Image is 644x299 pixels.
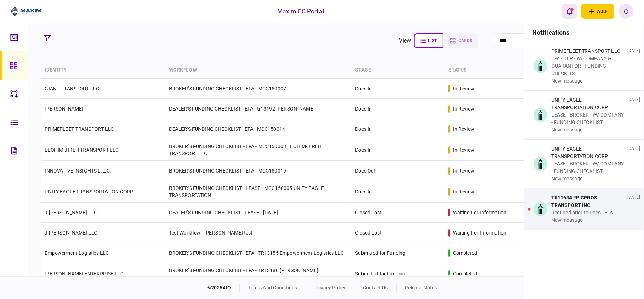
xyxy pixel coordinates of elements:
div: in review [453,105,474,112]
h3: notifications [524,23,644,42]
td: Docs In [352,181,445,203]
img: client company logo [10,6,42,17]
td: Docs In [352,99,445,119]
td: DEALER'S FUNDING CHECKLIST - LEASE - [DATE] [166,203,352,223]
button: open adding identity options [581,4,614,19]
a: Empowerment Logistics LLC [45,250,109,256]
td: Submitted for Funding [352,243,445,263]
div: UNITY EAGLE TRANSPORTATION CORP [551,96,625,111]
td: BROKER'S FUNDING CHECKLIST - EFA - MCC150003 ELOHIM-JIREH TRANSPORT LLC [166,139,352,161]
td: DEALER'S FUNDING CHECKLIST - EFA - tr13192 [PERSON_NAME] [166,99,352,119]
td: Docs In [352,79,445,99]
a: privacy policy [314,285,346,290]
a: INNOVATIVE INSIGHTS L.L.C. [45,168,111,174]
td: BROKER'S FUNDING CHECKLIST - EFA - MCC150007 [166,79,352,99]
div: [DATE] [627,145,640,182]
div: PRIMEFLEET TRANSPORT LLC [551,47,625,55]
a: UNITY EAGLE TRANSPORTATION CORP [45,189,133,194]
a: release notes [405,285,437,290]
button: list [414,33,443,48]
a: contact us [363,285,388,290]
div: view [399,36,411,45]
button: cards [443,33,478,48]
div: in review [453,125,474,132]
div: in review [453,85,474,92]
div: [DATE] [627,96,640,134]
div: new message [551,77,625,85]
div: TR11634 EPICPROS TRANSPORT INC. [551,194,625,209]
a: [PERSON_NAME] [45,106,83,112]
a: PRIMEFLEET TRANSPORT LLC [45,126,114,132]
td: Docs In [352,119,445,139]
td: DEALER'S FUNDING CHECKLIST - EFA - MCC150014 [166,119,352,139]
th: stage [352,62,445,79]
div: in review [453,188,474,195]
div: new message [551,175,625,182]
div: new message [551,216,625,224]
td: Submitted for Funding [352,263,445,285]
td: Docs In [352,139,445,161]
button: C [619,4,633,19]
a: ELOHIM-JIREH TRANSPORT LLC [45,147,118,153]
div: completed [453,249,477,256]
div: UNITY EAGLE TRANSPORTATION CORP [551,145,625,160]
div: Required prior to Docs - EFA [551,209,625,216]
td: BROKER'S FUNDING CHECKLIST - EFA - MCC150019 [166,161,352,181]
div: [DATE] [627,194,640,224]
div: in review [453,167,474,174]
th: status [445,62,569,79]
div: new message [551,126,625,134]
a: J [PERSON_NAME] LLC [45,210,97,215]
span: list [428,38,437,43]
th: identity [41,62,165,79]
a: terms and conditions [248,285,297,290]
a: GIANT TRANSPORT LLC [45,86,99,91]
td: Test Workflow - [PERSON_NAME] test [166,223,352,243]
div: in review [453,146,474,153]
div: waiting for information [453,229,506,236]
div: EFA - DLR - W/COMPANY & GUARANTOR - FUNDING CHECKLIST [551,55,625,77]
td: BROKER'S FUNDING CHECKLIST - EFA - TR13155 Empowerment Logistics LLC [166,243,352,263]
div: © 2025 AIO [207,284,240,292]
div: LEASE - BROKER - W/ COMPANY - FUNDING CHECKLIST [551,111,625,126]
div: LEASE - BROKER - W/ COMPANY - FUNDING CHECKLIST [551,160,625,175]
a: J [PERSON_NAME] LLC [45,230,97,236]
div: [DATE] [627,47,640,85]
div: waiting for information [453,209,506,216]
td: Docs Out [352,161,445,181]
a: [PERSON_NAME] ENTERPRISE LLC [45,271,123,277]
td: BROKER'S FUNDING CHECKLIST - EFA - TR13180 [PERSON_NAME] ENTERPRISE LLC [166,263,352,285]
td: Closed Lost [352,223,445,243]
td: BROKER'S FUNDING CHECKLIST - LEASE - MCC150005 UNITY EAGLE TRANSPORTATION [166,181,352,203]
span: cards [459,38,472,43]
td: Closed Lost [352,203,445,223]
div: Maxim CC Portal [277,7,324,16]
th: workflow [166,62,352,79]
button: open notifications list [562,4,577,19]
div: completed [453,270,477,277]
